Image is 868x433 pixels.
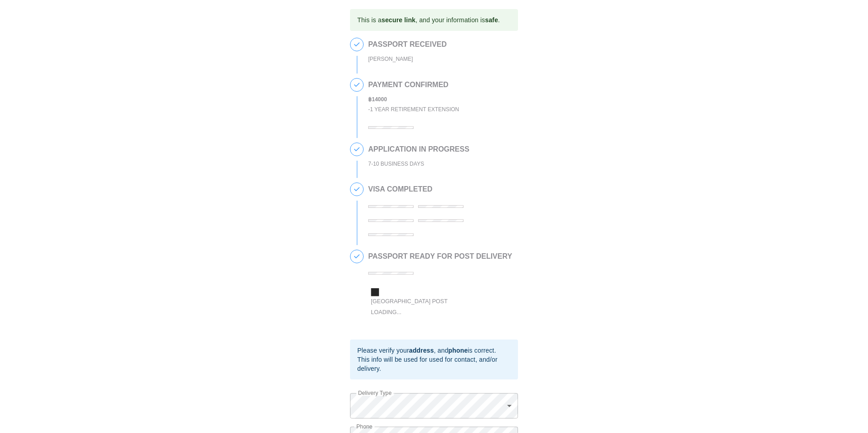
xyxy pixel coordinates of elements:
h2: PASSPORT READY FOR POST DELIVERY [368,252,512,261]
span: 3 [350,143,363,156]
div: This is a , and your information is . [357,12,500,28]
div: This info will be used for used for contact, and/or delivery. [357,355,511,373]
h2: PASSPORT RECEIVED [368,40,447,49]
span: 1 [350,38,363,51]
h2: APPLICATION IN PROGRESS [368,145,469,153]
span: 4 [350,183,363,196]
div: 7-10 BUSINESS DAYS [368,159,469,169]
b: ฿ 14000 [368,96,387,103]
b: phone [449,347,468,354]
span: 2 [350,79,363,91]
div: Please verify your , and is correct. [357,346,511,355]
h2: PAYMENT CONFIRMED [368,81,459,89]
span: 5 [350,250,363,263]
b: secure link [381,16,415,24]
div: [GEOGRAPHIC_DATA] Post Loading... [371,296,466,318]
div: [PERSON_NAME] [368,54,447,64]
div: - 1 Year Retirement Extension [368,104,459,115]
b: address [409,347,434,354]
h2: VISA COMPLETED [368,185,513,193]
b: safe [485,16,498,24]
